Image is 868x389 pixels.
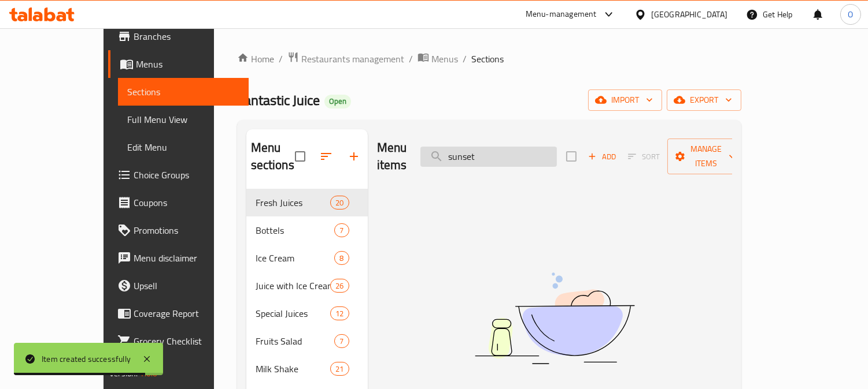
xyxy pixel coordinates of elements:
[246,355,368,383] div: Milk Shake21
[312,143,340,170] span: Sort sections
[237,87,320,113] span: Fantastic Juice
[334,334,349,348] div: items
[334,251,349,265] div: items
[108,189,249,216] a: Coupons
[108,327,249,355] a: Grocery Checklist
[256,223,335,237] span: Bottels
[237,51,741,66] nav: breadcrumb
[331,364,348,375] span: 21
[420,147,557,167] input: search
[134,168,239,182] span: Choice Groups
[108,50,249,78] a: Menus
[848,8,853,21] span: O
[463,52,467,66] li: /
[237,52,274,66] a: Home
[340,143,368,170] button: Add section
[127,113,239,126] span: Full Menu View
[330,306,349,320] div: items
[324,95,351,109] div: Open
[331,280,348,291] span: 26
[256,362,331,376] span: Milk Shake
[127,140,239,154] span: Edit Menu
[134,29,239,43] span: Branches
[377,139,407,174] h2: Menu items
[330,362,349,376] div: items
[583,148,620,166] span: Add item
[108,272,249,300] a: Upsell
[108,300,249,327] a: Coverage Report
[330,196,349,210] div: items
[586,150,618,163] span: Add
[108,161,249,189] a: Choice Groups
[246,327,368,355] div: Fruits Salad7
[108,216,249,244] a: Promotions
[279,52,283,66] li: /
[127,85,239,99] span: Sections
[667,139,745,174] button: Manage items
[108,244,249,272] a: Menu disclaimer
[471,52,504,66] span: Sections
[677,142,736,171] span: Manage items
[431,52,458,66] span: Menus
[256,334,335,348] span: Fruits Salad
[651,8,727,21] div: [GEOGRAPHIC_DATA]
[331,197,348,208] span: 20
[246,272,368,300] div: Juice with Ice Cream26
[256,306,331,320] span: Special Juices
[335,253,348,264] span: 8
[583,148,620,166] button: Add
[288,144,312,169] span: Select all sections
[246,244,368,272] div: Ice Cream8
[335,336,348,347] span: 7
[246,189,368,216] div: Fresh Juices20
[246,216,368,244] div: Bottels7
[134,306,239,320] span: Coverage Report
[256,251,335,265] span: Ice Cream
[526,8,597,21] div: Menu-management
[287,51,404,66] a: Restaurants management
[134,279,239,293] span: Upsell
[597,93,653,107] span: import
[334,223,349,237] div: items
[330,279,349,293] div: items
[324,96,351,106] span: Open
[118,133,249,161] a: Edit Menu
[301,52,404,66] span: Restaurants management
[331,308,348,319] span: 12
[676,93,732,107] span: export
[588,89,662,111] button: import
[134,196,239,210] span: Coupons
[134,223,239,237] span: Promotions
[256,279,331,293] span: Juice with Ice Cream
[118,106,249,133] a: Full Menu View
[667,89,741,111] button: export
[418,51,458,66] a: Menus
[620,148,667,166] span: Sort items
[134,251,239,265] span: Menu disclaimer
[136,57,239,71] span: Menus
[256,196,331,210] span: Fresh Juices
[251,139,295,174] h2: Menu sections
[118,78,249,106] a: Sections
[134,334,239,348] span: Grocery Checklist
[335,225,348,236] span: 7
[409,52,413,66] li: /
[42,353,131,365] div: Item created successfully
[246,300,368,327] div: Special Juices12
[108,23,249,50] a: Branches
